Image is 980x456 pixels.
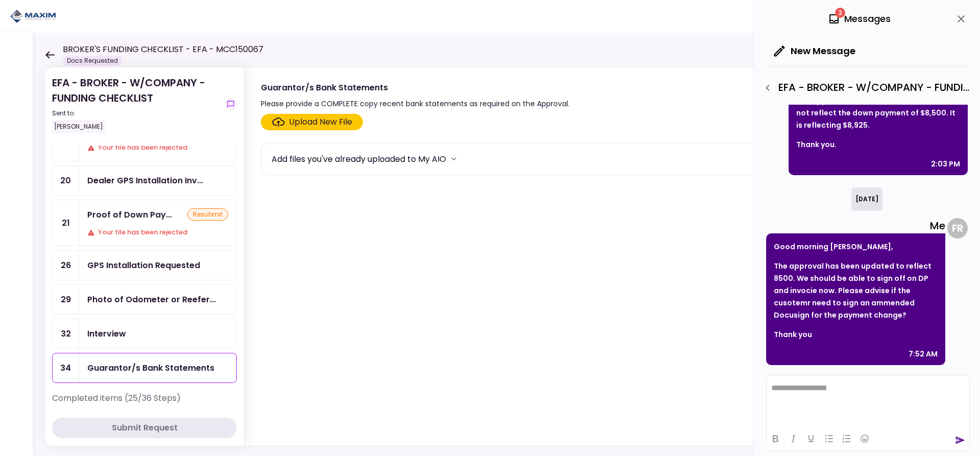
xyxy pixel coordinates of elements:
[446,151,461,166] button: more
[87,174,203,187] div: Dealer GPS Installation Invoice
[53,319,79,348] div: 32
[87,362,214,374] div: Guarantor/s Bank Statements
[851,187,883,211] div: [DATE]
[225,98,237,110] button: show-messages
[261,98,570,110] div: Please provide a COMPLETE copy recent bank statements as required on the Approval.
[261,81,570,94] div: Guarantor/s Bank Statements
[52,200,237,246] a: 21Proof of Down Payment 1resubmitYour file has been rejected
[112,422,178,434] div: Submit Request
[87,293,216,306] div: Photo of Odometer or Reefer hours
[53,285,79,314] div: 29
[828,11,891,27] div: Messages
[759,79,970,97] div: EFA - BROKER - W/COMPANY - FUNDING CHECKLIST - Dealer's Final Invoice
[838,431,855,446] button: Numbered list
[835,8,845,18] span: 2
[244,67,960,446] div: Guarantor/s Bank StatementsPlease provide a COMPLETE copy recent bank statements as required on t...
[52,75,220,133] div: EFA - BROKER - W/COMPANY - FUNDING CHECKLIST
[289,116,352,128] div: Upload New File
[53,200,79,246] div: 21
[87,259,200,272] div: GPS Installation Requested
[53,166,79,195] div: 20
[766,218,945,233] div: Me
[53,251,79,280] div: 26
[52,353,237,383] a: 34Guarantor/s Bank Statements
[802,431,820,446] button: Underline
[87,142,228,153] div: Your file has been rejected
[52,109,220,118] div: Sent to:
[52,250,237,280] a: 26GPS Installation Requested
[187,208,228,221] div: resubmit
[10,9,56,24] img: Partner icon
[87,327,126,340] div: Interview
[796,94,960,131] p: The approval that was sent [DATE] does not reflect the down payment of $8,500. It is reflecting $...
[52,319,237,349] a: 32Interview
[947,218,968,238] div: F R
[820,431,838,446] button: Bullet list
[52,392,237,413] div: Completed items (25/36 Steps)
[952,10,970,28] button: close
[955,435,965,445] button: send
[52,120,105,133] div: [PERSON_NAME]
[261,114,363,130] span: Click here to upload the required document
[785,431,802,446] button: Italic
[63,56,122,66] div: Docs Requested
[931,158,960,170] div: 2:03 PM
[63,43,263,56] h1: BROKER'S FUNDING CHECKLIST - EFA - MCC150067
[87,208,172,221] div: Proof of Down Payment 1
[52,165,237,196] a: 20Dealer GPS Installation Invoice
[767,375,969,426] iframe: Rich Text Area
[52,284,237,315] a: 29Photo of Odometer or Reefer hours
[767,431,784,446] button: Bold
[52,418,237,438] button: Submit Request
[774,241,938,253] p: Good morning [PERSON_NAME],
[856,431,873,446] button: Emojis
[774,260,938,321] p: The approval has been updated to reflect 8500. We should be able to sign off on DP and invocie no...
[909,348,938,360] div: 7:52 AM
[53,353,79,382] div: 34
[87,227,228,237] div: Your file has been rejected
[796,138,960,151] p: Thank you.
[774,328,938,341] p: Thank you
[766,38,864,64] button: New Message
[272,153,446,165] div: Add files you've already uploaded to My AIO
